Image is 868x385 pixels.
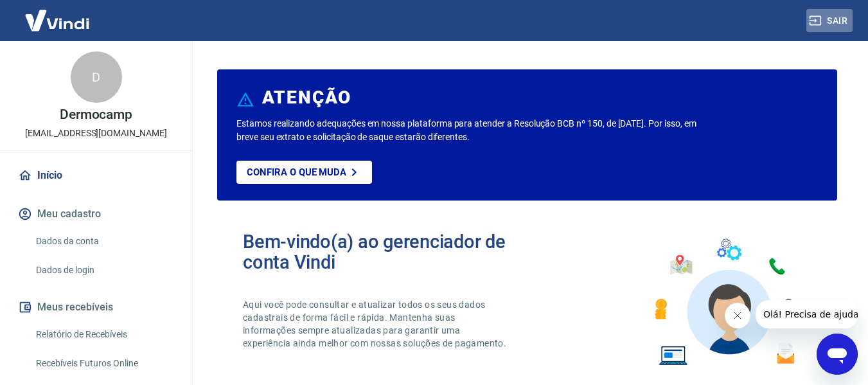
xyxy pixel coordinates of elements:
[243,298,509,350] p: Aqui você pode consultar e atualizar todos os seus dados cadastrais de forma fácil e rápida. Mant...
[806,9,853,33] button: Sair
[756,300,858,328] iframe: Mensagem da empresa
[817,334,858,375] iframe: Botão para abrir a janela de mensagens
[31,321,177,348] a: Relatório de Recebíveis
[236,161,372,184] a: Confira o que muda
[15,161,177,190] a: Início
[71,51,122,103] div: D
[643,231,811,373] img: Imagem de um avatar masculino com diversos icones exemplificando as funcionalidades do gerenciado...
[243,231,527,273] h2: Bem-vindo(a) ao gerenciador de conta Vindi
[15,1,99,40] img: Vindi
[60,108,133,121] p: Dermocamp
[247,166,346,178] p: Confira o que muda
[262,91,351,104] h6: ATENÇÃO
[236,117,702,144] p: Estamos realizando adequações em nossa plataforma para atender a Resolução BCB nº 150, de [DATE]....
[725,303,750,328] iframe: Fechar mensagem
[15,293,177,321] button: Meus recebíveis
[8,9,108,19] span: Olá! Precisa de ajuda?
[25,127,167,140] p: [EMAIL_ADDRESS][DOMAIN_NAME]
[31,228,177,255] a: Dados da conta
[31,257,177,283] a: Dados de login
[31,350,177,377] a: Recebíveis Futuros Online
[15,200,177,228] button: Meu cadastro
